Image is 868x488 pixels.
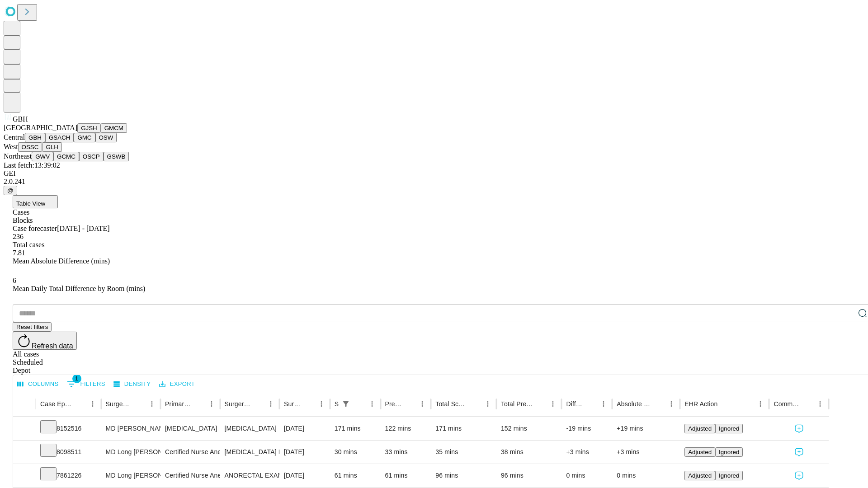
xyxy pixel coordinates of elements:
[688,425,712,432] span: Adjusted
[45,133,74,142] button: GSACH
[335,441,376,464] div: 30 mins
[585,398,597,410] button: Sort
[157,377,197,391] button: Export
[715,471,743,480] button: Ignored
[566,417,608,440] div: -19 mins
[4,152,32,160] span: Northeast
[4,143,18,150] span: West
[340,398,352,410] div: 1 active filter
[18,142,42,152] button: OSSC
[652,398,665,410] button: Sort
[435,417,492,440] div: 171 mins
[469,398,481,410] button: Sort
[42,142,61,152] button: GLH
[13,233,24,240] span: 236
[79,152,104,161] button: OSCP
[340,398,352,410] button: Show filters
[40,417,97,440] div: 8152516
[252,398,264,410] button: Sort
[814,398,826,410] button: Menu
[13,332,77,350] button: Refresh data
[101,123,127,133] button: GMCM
[597,398,610,410] button: Menu
[335,400,339,408] div: Scheduled In Room Duration
[16,324,48,330] span: Reset filters
[74,133,95,142] button: GMC
[774,400,800,408] div: Comments
[13,257,110,265] span: Mean Absolute Difference (mins)
[481,398,494,410] button: Menu
[77,123,101,133] button: GJSH
[4,169,864,178] div: GEI
[416,398,429,410] button: Menu
[684,471,715,480] button: Adjusted
[715,424,743,433] button: Ignored
[146,398,158,410] button: Menu
[4,178,864,186] div: 2.0.241
[688,472,712,479] span: Adjusted
[111,377,153,391] button: Density
[501,464,557,487] div: 96 mins
[385,441,427,464] div: 33 mins
[617,417,675,440] div: +19 mins
[4,133,25,141] span: Central
[225,417,275,440] div: [MEDICAL_DATA]
[13,115,28,123] span: GBH
[801,398,814,410] button: Sort
[65,377,108,391] button: Show filters
[501,400,533,408] div: Total Predicted Duration
[335,417,376,440] div: 171 mins
[534,398,547,410] button: Sort
[284,417,325,440] div: [DATE]
[13,322,52,332] button: Reset filters
[104,152,129,161] button: GSWB
[501,441,557,464] div: 38 mins
[547,398,559,410] button: Menu
[57,225,109,232] span: [DATE] - [DATE]
[13,195,58,208] button: Table View
[165,400,191,408] div: Primary Service
[16,200,45,207] span: Table View
[284,464,325,487] div: [DATE]
[688,449,712,455] span: Adjusted
[32,152,53,161] button: GWV
[13,241,44,249] span: Total cases
[284,400,302,408] div: Surgery Date
[225,464,275,487] div: ANORECTAL EXAM UNDER ANESTHESIA
[403,398,416,410] button: Sort
[284,441,325,464] div: [DATE]
[133,398,146,410] button: Sort
[385,464,427,487] div: 61 mins
[86,398,99,410] button: Menu
[566,464,608,487] div: 0 mins
[665,398,678,410] button: Menu
[385,400,403,408] div: Predicted In Room Duration
[4,124,77,131] span: [GEOGRAPHIC_DATA]
[72,374,81,383] span: 1
[617,441,675,464] div: +3 mins
[719,449,739,455] span: Ignored
[719,472,739,479] span: Ignored
[40,441,97,464] div: 8098511
[718,398,731,410] button: Sort
[165,417,215,440] div: [MEDICAL_DATA]
[754,398,767,410] button: Menu
[40,464,97,487] div: 7861226
[18,468,31,484] button: Expand
[13,285,145,292] span: Mean Daily Total Difference by Room (mins)
[566,400,584,408] div: Difference
[25,133,45,142] button: GBH
[435,400,468,408] div: Total Scheduled Duration
[106,417,156,440] div: MD [PERSON_NAME]
[617,400,651,408] div: Absolute Difference
[385,417,427,440] div: 122 mins
[225,400,251,408] div: Surgery Name
[32,342,73,350] span: Refresh data
[205,398,218,410] button: Menu
[18,445,31,460] button: Expand
[719,425,739,432] span: Ignored
[566,441,608,464] div: +3 mins
[684,400,717,408] div: EHR Action
[13,277,16,284] span: 6
[302,398,315,410] button: Sort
